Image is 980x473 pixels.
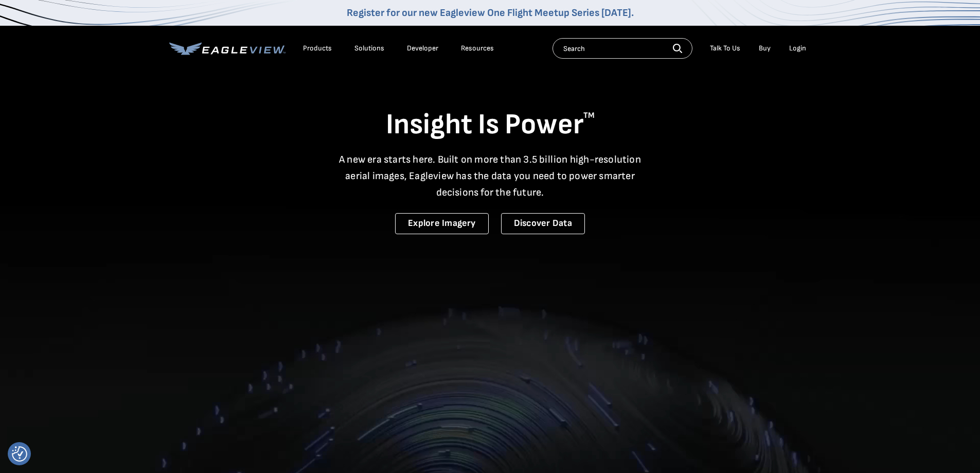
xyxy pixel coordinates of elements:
div: Login [789,44,806,53]
a: Developer [407,44,438,53]
button: Consent Preferences [12,446,27,462]
div: Talk To Us [710,44,740,53]
div: Resources [461,44,494,53]
a: Buy [759,44,771,53]
a: Explore Imagery [395,213,489,234]
a: Register for our new Eagleview One Flight Meetup Series [DATE]. [347,7,634,19]
h1: Insight Is Power [169,107,811,143]
div: Products [303,44,332,53]
input: Search [553,38,692,59]
div: Solutions [354,44,384,53]
p: A new era starts here. Built on more than 3.5 billion high-resolution aerial images, Eagleview ha... [333,151,648,201]
img: Revisit consent button [12,446,27,462]
sup: TM [583,111,595,120]
a: Discover Data [501,213,585,234]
